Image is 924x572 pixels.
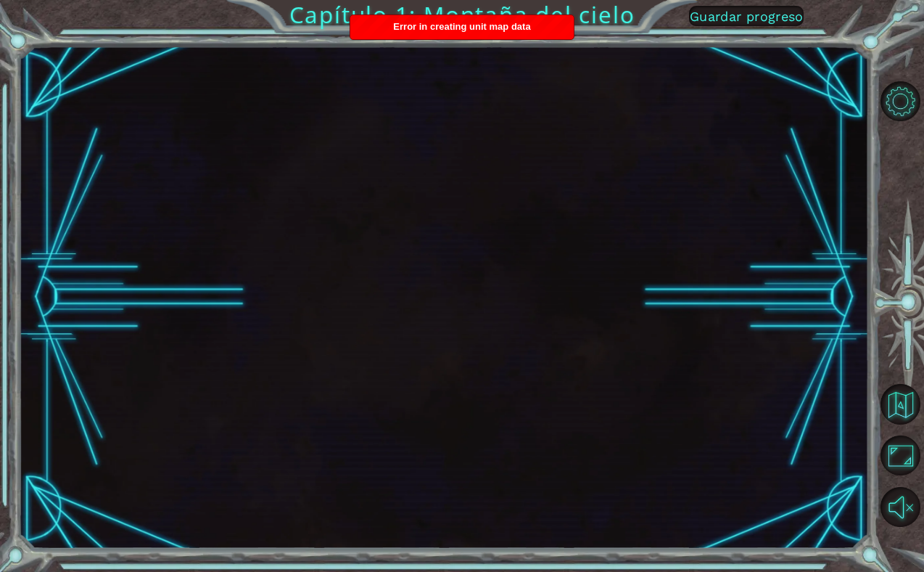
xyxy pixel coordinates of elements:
span: Error in creating unit map data [393,21,530,32]
button: Sonido encendido [880,487,920,527]
span: Guardar progreso [690,9,804,24]
button: Volver al mapa [880,384,920,424]
button: Maximizar navegador [880,436,920,475]
a: Volver al mapa [883,378,924,430]
button: Opciones de nivel [880,81,920,121]
button: Guardar progreso [689,6,804,26]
